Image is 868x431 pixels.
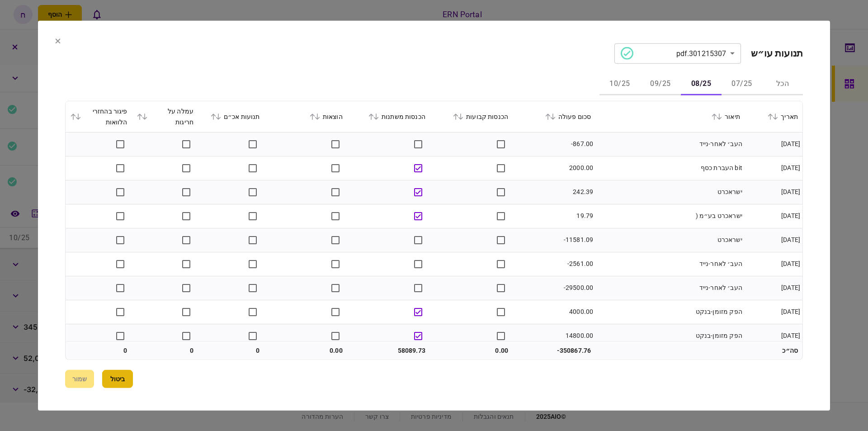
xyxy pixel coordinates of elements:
[745,276,802,300] td: [DATE]
[513,180,595,204] td: 242.39
[513,132,595,156] td: -867.00
[513,204,595,228] td: 19.79
[595,324,745,348] td: הפק מזומן-בנקט
[595,156,745,180] td: bit העברת כסף
[513,156,595,180] td: 2000.00
[513,324,595,348] td: 14800.00
[352,111,425,122] div: הכנסות משתנות
[137,105,194,127] div: עמלה על חריגות
[595,204,745,228] td: ישראכרט בע״מ (
[751,47,803,59] h2: תנועות עו״ש
[269,111,343,122] div: הוצאות
[595,228,745,252] td: ישראכרט
[745,324,802,348] td: [DATE]
[600,111,740,122] div: תיאור
[347,341,430,360] td: 58089.73
[599,73,640,95] button: 10/25
[595,180,745,204] td: ישראכרט
[434,111,508,122] div: הכנסות קבועות
[762,73,803,95] button: הכל
[595,252,745,276] td: העב׳ לאחר-נייד
[745,252,802,276] td: [DATE]
[745,156,802,180] td: [DATE]
[621,47,726,60] div: 301215307.pdf
[745,228,802,252] td: [DATE]
[722,73,762,95] button: 07/25
[513,228,595,252] td: -11581.09
[640,73,681,95] button: 09/25
[70,105,127,127] div: פיגור בהחזרי הלוואות
[66,341,132,360] td: 0
[595,276,745,300] td: העב׳ לאחר-נייד
[132,341,198,360] td: 0
[681,73,722,95] button: 08/25
[430,341,513,360] td: 0.00
[264,341,347,360] td: 0.00
[745,341,802,360] td: סה״כ
[513,276,595,300] td: -29500.00
[513,341,595,360] td: -350867.76
[745,300,802,324] td: [DATE]
[595,132,745,156] td: העב׳ לאחר-נייד
[513,252,595,276] td: -2561.00
[203,111,260,122] div: תנועות אכ״ם
[517,111,591,122] div: סכום פעולה
[513,300,595,324] td: 4000.00
[595,300,745,324] td: הפק מזומן-בנקט
[745,132,802,156] td: [DATE]
[749,111,798,122] div: תאריך
[745,204,802,228] td: [DATE]
[745,180,802,204] td: [DATE]
[102,370,133,388] button: ביטול
[198,341,264,360] td: 0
